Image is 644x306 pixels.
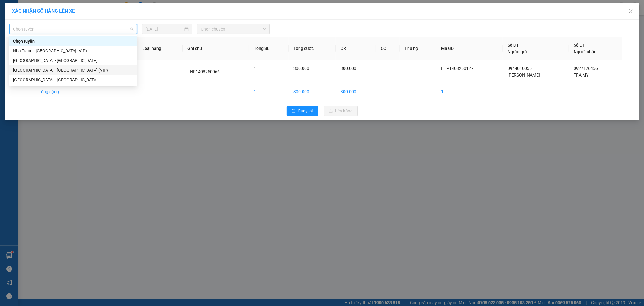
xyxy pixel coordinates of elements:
input: 14/08/2025 [146,26,183,32]
button: uploadLên hàng [324,106,358,116]
td: 1 [6,60,34,83]
th: STT [6,37,34,60]
span: Số ĐT [508,43,519,47]
span: Số ĐT [574,43,585,47]
th: Tổng SL [249,37,289,60]
td: 1 [436,83,503,100]
div: Nha Trang - [GEOGRAPHIC_DATA] (VIP) [13,47,133,54]
th: Ghi chú [183,37,249,60]
div: Nha Trang - Sài Gòn [9,56,137,65]
span: 0944010055 [508,66,532,71]
span: LHP1408250127 [441,66,473,71]
div: Sài Gòn - Nha Trang (VIP) [9,65,137,75]
div: Chọn tuyến [13,38,133,44]
span: Chọn tuyến [13,24,133,34]
td: 1 [249,83,289,100]
div: Nha Trang - Sài Gòn (VIP) [9,46,137,56]
td: Tổng cộng [34,83,81,100]
th: Mã GD [436,37,503,60]
span: Người gửi [508,49,527,54]
th: Tổng cước [289,37,336,60]
button: Close [622,3,639,20]
span: TRÀ MY [574,73,588,77]
th: Loại hàng [137,37,183,60]
span: XÁC NHẬN SỐ HÀNG LÊN XE [12,8,75,14]
div: [GEOGRAPHIC_DATA] - [GEOGRAPHIC_DATA] [13,57,133,64]
span: 1 [254,66,256,71]
span: [PERSON_NAME] [508,73,540,77]
th: CC [376,37,400,60]
th: CR [336,37,376,60]
span: 300.000 [293,66,309,71]
div: Chọn tuyến [9,36,137,46]
div: Sài Gòn - Nha Trang [9,75,137,85]
td: 300.000 [289,83,336,100]
th: Thu hộ [400,37,437,60]
td: 300.000 [336,83,376,100]
div: [GEOGRAPHIC_DATA] - [GEOGRAPHIC_DATA] [13,76,133,83]
button: rollbackQuay lại [287,106,318,116]
span: close [628,9,633,14]
span: Người nhận [574,49,597,54]
div: [GEOGRAPHIC_DATA] - [GEOGRAPHIC_DATA] (VIP) [13,67,133,73]
span: LHP1408250066 [187,69,220,74]
span: 300.000 [341,66,356,71]
span: rollback [291,109,296,114]
span: Chọn chuyến [201,24,266,34]
span: Quay lại [298,108,313,114]
span: 0927176456 [574,66,598,71]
